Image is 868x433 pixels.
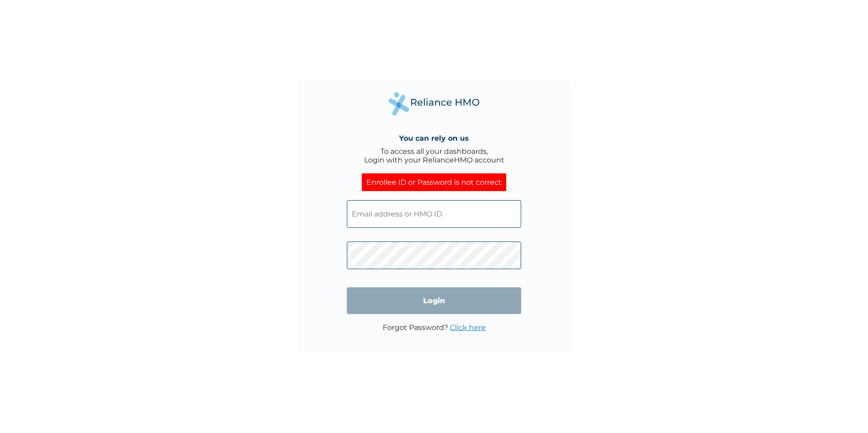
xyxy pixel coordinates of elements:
[347,287,521,314] input: Login
[383,323,486,332] p: Forgot Password?
[347,200,521,228] input: Email address or HMO ID
[450,323,486,332] a: Click here
[362,173,506,191] div: Enrollee ID or Password is not correct
[389,92,479,115] img: Reliance Health's Logo
[399,134,469,143] h4: You can rely on us
[364,147,504,164] div: To access all your dashboards, Login with your RelianceHMO account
